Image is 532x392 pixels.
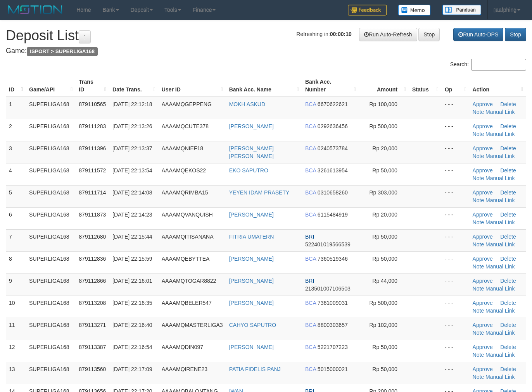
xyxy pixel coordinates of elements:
[162,366,207,372] span: AAAAMQIRENE23
[305,278,314,284] span: BRI
[162,101,212,107] span: AAAAMQGEPPENG
[473,241,484,248] a: Note
[485,241,515,248] a: Manual Link
[473,101,493,107] a: Approve
[473,189,493,196] a: Approve
[473,366,493,372] a: Approve
[485,175,515,181] a: Manual Link
[473,374,484,380] a: Note
[162,123,209,129] span: AAAAMQCUTE378
[442,296,470,318] td: - - -
[305,167,316,174] span: BCA
[500,256,516,262] a: Delete
[473,308,484,314] a: Note
[354,28,415,41] a: Run Auto-Refresh
[485,153,515,159] a: Manual Link
[318,167,348,174] span: Copy 3261613954 to clipboard
[6,296,26,318] td: 10
[318,211,348,218] span: Copy 6115484919 to clipboard
[6,251,26,273] td: 8
[372,234,397,240] span: Rp 50,000
[473,300,493,306] a: Approve
[500,101,516,107] a: Delete
[372,366,397,372] span: Rp 50,000
[500,189,516,196] a: Delete
[470,75,526,97] th: Action: activate to sort column ascending
[6,318,26,340] td: 11
[109,75,159,97] th: Date Trans.: activate to sort column ascending
[473,322,493,328] a: Approve
[112,101,152,107] span: [DATE] 22:12:18
[79,300,106,306] span: 879113208
[473,167,493,174] a: Approve
[6,119,26,141] td: 2
[79,167,106,174] span: 879111572
[370,300,397,306] span: Rp 500,000
[344,5,383,15] img: Feedback.jpg
[473,330,484,336] a: Note
[26,97,76,119] td: SUPERLIGA168
[79,211,106,218] span: 879111873
[112,278,152,284] span: [DATE] 22:16:01
[305,256,316,262] span: BCA
[112,300,152,306] span: [DATE] 22:16:35
[305,366,316,372] span: BCA
[505,28,526,41] a: Stop
[112,344,152,350] span: [DATE] 22:16:54
[112,189,152,196] span: [DATE] 22:14:08
[6,141,26,163] td: 3
[359,75,409,97] th: Amount: activate to sort column ascending
[26,229,76,251] td: SUPERLIGA168
[473,145,493,151] a: Approve
[485,352,515,358] a: Manual Link
[485,330,515,336] a: Manual Link
[162,145,203,151] span: AAAAMQNIEF18
[442,97,470,119] td: - - -
[112,322,152,328] span: [DATE] 22:16:40
[162,211,213,218] span: AAAAMQVANQUISH
[305,123,316,129] span: BCA
[318,366,348,372] span: Copy 5015000021 to clipboard
[112,145,152,151] span: [DATE] 22:13:37
[112,123,152,129] span: [DATE] 22:13:26
[305,300,316,306] span: BCA
[442,273,470,296] td: - - -
[500,300,516,306] a: Delete
[162,322,223,328] span: AAAAMQMASTERLIGA3
[76,75,109,97] th: Trans ID: activate to sort column ascending
[305,145,316,151] span: BCA
[26,207,76,229] td: SUPERLIGA168
[79,256,106,262] span: 879112836
[27,47,98,56] span: ISPORT > SUPERLIGA168
[318,145,348,151] span: Copy 0240573784 to clipboard
[229,278,274,284] a: [PERSON_NAME]
[26,251,76,273] td: SUPERLIGA168
[229,145,274,159] a: [PERSON_NAME] [PERSON_NAME]
[229,344,274,350] a: [PERSON_NAME]
[318,101,348,107] span: Copy 6670622621 to clipboard
[229,366,281,372] a: PATIA FIDELIS PANJ
[485,131,515,137] a: Manual Link
[305,344,316,350] span: BCA
[26,340,76,362] td: SUPERLIGA168
[305,241,351,248] span: Copy 522401019566539 to clipboard
[79,322,106,328] span: 879113271
[370,322,397,328] span: Rp 102,000
[500,234,516,240] a: Delete
[26,119,76,141] td: SUPERLIGA168
[229,123,274,129] a: [PERSON_NAME]
[162,278,216,284] span: AAAAMQTOGAR8822
[500,167,516,174] a: Delete
[372,256,397,262] span: Rp 50,000
[79,123,106,129] span: 879111283
[302,75,359,97] th: Bank Acc. Number: activate to sort column ascending
[473,278,493,284] a: Approve
[416,28,439,41] a: Stop
[452,28,503,41] a: Run Auto-DPS
[79,101,106,107] span: 879110565
[473,219,484,225] a: Note
[112,366,152,372] span: [DATE] 22:17:09
[6,207,26,229] td: 6
[473,285,484,292] a: Note
[485,263,515,270] a: Manual Link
